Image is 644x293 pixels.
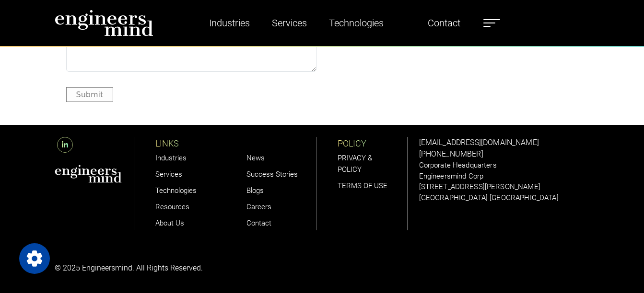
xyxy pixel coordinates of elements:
[55,140,75,149] a: LinkedIn
[155,170,182,179] a: Services
[205,12,254,34] a: Industries
[155,203,189,211] a: Resources
[155,186,197,195] a: Technologies
[55,262,316,274] p: © 2025 Engineersmind. All Rights Reserved.
[325,12,387,34] a: Technologies
[246,203,271,211] a: Careers
[66,87,114,102] button: Submit
[338,137,407,150] p: POLICY
[419,160,590,171] p: Corporate Headquarters
[338,181,387,190] a: TERMS OF USE
[419,138,539,147] a: [EMAIL_ADDRESS][DOMAIN_NAME]
[338,154,372,174] a: PRIVACY & POLICY
[246,219,271,227] a: Contact
[55,165,122,183] img: aws
[55,10,153,36] img: logo
[419,149,483,158] a: [PHONE_NUMBER]
[424,12,464,34] a: Contact
[155,219,184,227] a: About Us
[328,31,474,68] iframe: reCAPTCHA
[419,181,590,192] p: [STREET_ADDRESS][PERSON_NAME]
[419,171,590,182] p: Engineersmind Corp
[246,186,264,195] a: Blogs
[419,192,590,203] p: [GEOGRAPHIC_DATA] [GEOGRAPHIC_DATA]
[155,137,225,150] p: LINKS
[246,154,265,162] a: News
[246,170,298,179] a: Success Stories
[268,12,311,34] a: Services
[155,154,187,162] a: Industries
